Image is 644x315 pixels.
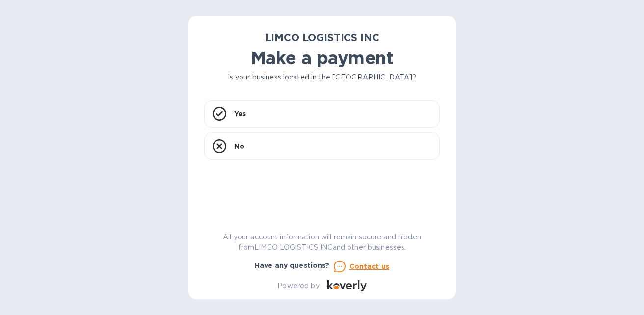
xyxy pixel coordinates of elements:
[234,109,246,119] p: Yes
[255,262,330,269] b: Have any questions?
[204,232,440,253] p: All your account information will remain secure and hidden from LIMCO LOGISTICS INC and other bus...
[204,48,440,68] h1: Make a payment
[204,72,440,82] p: Is your business located in the [GEOGRAPHIC_DATA]?
[277,281,319,291] p: Powered by
[265,31,379,44] b: LIMCO LOGISTICS INC
[234,141,244,151] p: No
[349,262,390,270] u: Contact us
